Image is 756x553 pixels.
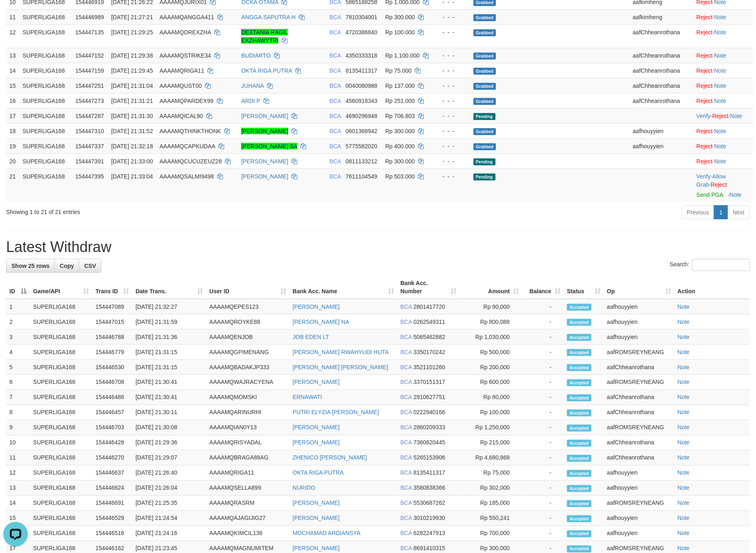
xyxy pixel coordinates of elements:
[696,158,713,165] a: Reject
[682,205,714,219] a: Previous
[522,360,564,375] td: -
[293,500,340,506] a: [PERSON_NAME]
[160,29,211,36] span: AAAAMQDREXZHA
[693,154,753,169] td: ·
[19,108,72,123] td: SUPERLIGA168
[714,67,727,74] a: Note
[111,113,153,119] span: [DATE] 21:31:30
[329,29,341,36] span: BCA
[474,128,496,135] span: Grabbed
[696,29,713,36] a: Reject
[678,424,690,431] a: Note
[6,375,30,390] td: 6
[460,276,522,299] th: Amount: activate to sort column ascending
[30,299,92,314] td: SUPERLIGA168
[711,181,727,188] a: Reject
[6,108,19,123] td: 17
[567,319,591,326] span: Accepted
[329,143,341,149] span: BCA
[206,360,289,375] td: AAAAMQBADAKJP333
[160,173,214,180] span: AAAAMQSALMI9498
[92,299,132,314] td: 154447089
[160,98,213,104] span: AAAAMQPARDEX99
[19,25,72,48] td: SUPERLIGA168
[400,334,412,340] span: BCA
[436,127,467,135] div: - - -
[629,93,693,108] td: aafChheanrothana
[678,349,690,355] a: Note
[111,173,153,180] span: [DATE] 21:33:04
[206,314,289,330] td: AAAAMQROYKE88
[714,205,728,219] a: 1
[693,78,753,93] td: ·
[6,123,19,138] td: 18
[293,334,329,340] a: JOB EDEN LT
[693,48,753,63] td: ·
[346,173,378,180] span: Copy 7611104549 to clipboard
[414,319,445,325] span: Copy 0262549311 to clipboard
[474,14,496,21] span: Grabbed
[693,9,753,25] td: ·
[474,68,496,75] span: Grabbed
[206,345,289,360] td: AAAAMQGPIMENANG
[400,364,412,370] span: BCA
[241,52,271,59] a: BUDIARTO
[629,63,693,78] td: aafChheanrothana
[6,154,19,169] td: 20
[329,52,341,59] span: BCA
[3,3,28,28] button: Open LiveChat chat widget
[132,276,206,299] th: Date Trans.: activate to sort column ascending
[385,158,415,165] span: Rp 300.000
[436,82,467,90] div: - - -
[385,98,415,104] span: Rp 251.000
[30,360,92,375] td: SUPERLIGA168
[522,330,564,345] td: -
[329,98,341,104] span: BCA
[160,128,221,134] span: AAAAMQTHINKTHONK
[111,158,153,165] span: [DATE] 21:33:00
[329,158,341,165] span: BCA
[241,83,264,89] a: JUHANA
[629,123,693,138] td: aafhouyyien
[400,303,412,310] span: BCA
[604,314,674,330] td: aafhouyyien
[6,259,55,273] a: Show 25 rows
[678,409,690,416] a: Note
[160,52,211,59] span: AAAAMQSTRIKE34
[693,108,753,123] td: · ·
[75,29,104,36] span: 154447135
[474,158,496,165] span: Pending
[385,143,415,149] span: Rp 400.000
[460,360,522,375] td: Rp 200,000
[111,128,153,134] span: [DATE] 21:31:52
[346,52,378,59] span: Copy 4350333318 to clipboard
[436,67,467,75] div: - - -
[92,330,132,345] td: 154446788
[629,48,693,63] td: aafChheanrothana
[567,349,591,356] span: Accepted
[241,98,260,104] a: ARDI P
[714,14,727,20] a: Note
[111,52,153,59] span: [DATE] 21:29:38
[293,545,340,552] a: [PERSON_NAME]
[346,14,378,20] span: Copy 7810304001 to clipboard
[696,192,723,198] a: Send PGA
[293,349,389,355] a: [PERSON_NAME] RWAHYUDI HUTA
[329,83,341,89] span: BCA
[346,143,378,149] span: Copy 5775582020 to clipboard
[6,314,30,330] td: 2
[567,364,591,371] span: Accepted
[6,93,19,108] td: 16
[160,83,202,89] span: AAAAMQUST00
[400,349,412,355] span: BCA
[75,113,104,119] span: 154447287
[75,143,104,149] span: 154447337
[329,173,341,180] span: BCA
[111,143,153,149] span: [DATE] 21:32:18
[436,51,467,60] div: - - -
[678,334,690,340] a: Note
[414,334,445,340] span: Copy 5065462882 to clipboard
[132,314,206,330] td: [DATE] 21:31:59
[629,78,693,93] td: aafChheanrothana
[474,143,496,150] span: Grabbed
